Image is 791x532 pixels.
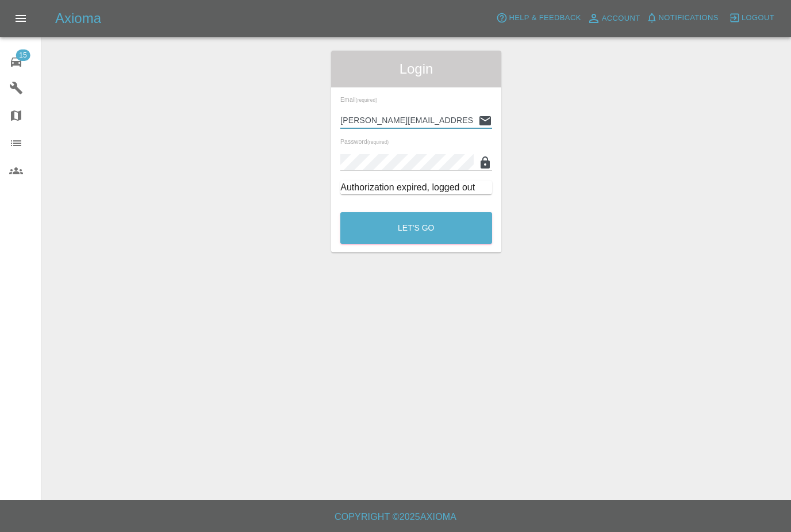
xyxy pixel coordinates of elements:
[509,12,581,25] span: Help & Feedback
[602,12,640,25] span: Account
[493,9,583,27] button: Help & Feedback
[7,5,34,32] button: Open drawer
[742,12,774,25] span: Logout
[584,9,643,28] a: Account
[659,12,719,25] span: Notifications
[16,49,30,61] span: 15
[55,9,101,28] h5: Axioma
[340,181,492,194] div: Authorization expired, logged out
[340,60,492,78] span: Login
[340,96,377,103] span: Email
[9,509,782,525] h6: Copyright © 2025 Axioma
[726,9,777,27] button: Logout
[367,140,389,145] small: (required)
[340,212,492,244] button: Let's Go
[356,98,377,103] small: (required)
[340,138,389,145] span: Password
[643,9,721,27] button: Notifications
